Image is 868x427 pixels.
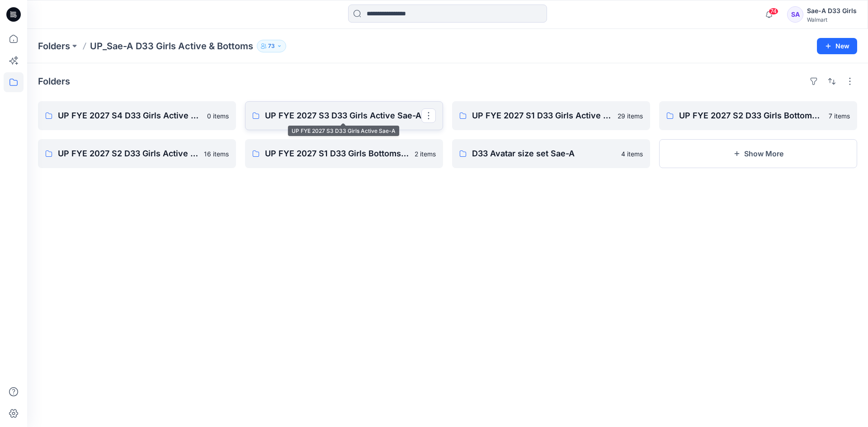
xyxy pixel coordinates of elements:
p: 2 items [415,149,436,159]
button: Show More [659,139,857,168]
p: UP_Sae-A D33 Girls Active & Bottoms [90,40,253,52]
p: 0 items [207,111,229,121]
h4: Folders [38,76,70,87]
p: 29 items [618,111,643,121]
div: SA [787,6,803,23]
a: Folders [38,40,70,52]
p: UP FYE 2027 S1 D33 Girls Bottoms Sae-A [265,147,409,160]
a: UP FYE 2027 S1 D33 Girls Active Sae-A29 items [452,101,650,130]
div: Walmart [807,16,857,23]
p: UP FYE 2027 S2 D33 Girls Bottoms Sae-A [679,109,823,122]
p: D33 Avatar size set Sae-A [472,147,616,160]
a: UP FYE 2027 S2 D33 Girls Bottoms Sae-A7 items [659,101,857,130]
p: 7 items [829,111,850,121]
button: New [817,38,857,54]
span: 74 [769,8,778,15]
button: 73 [257,40,286,52]
p: UP FYE 2027 S4 D33 Girls Active Sae-A [58,109,202,122]
a: UP FYE 2027 S1 D33 Girls Bottoms Sae-A2 items [245,139,443,168]
a: UP FYE 2027 S4 D33 Girls Active Sae-A0 items [38,101,236,130]
p: 73 [268,41,275,51]
a: D33 Avatar size set Sae-A4 items [452,139,650,168]
p: UP FYE 2027 S3 D33 Girls Active Sae-A [265,109,421,122]
div: Sae-A D33 Girls [807,5,857,16]
p: UP FYE 2027 S2 D33 Girls Active Sae-A [58,147,198,160]
p: UP FYE 2027 S1 D33 Girls Active Sae-A [472,109,612,122]
a: UP FYE 2027 S3 D33 Girls Active Sae-A [245,101,443,130]
p: 16 items [204,149,229,159]
p: 4 items [621,149,643,159]
a: UP FYE 2027 S2 D33 Girls Active Sae-A16 items [38,139,236,168]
